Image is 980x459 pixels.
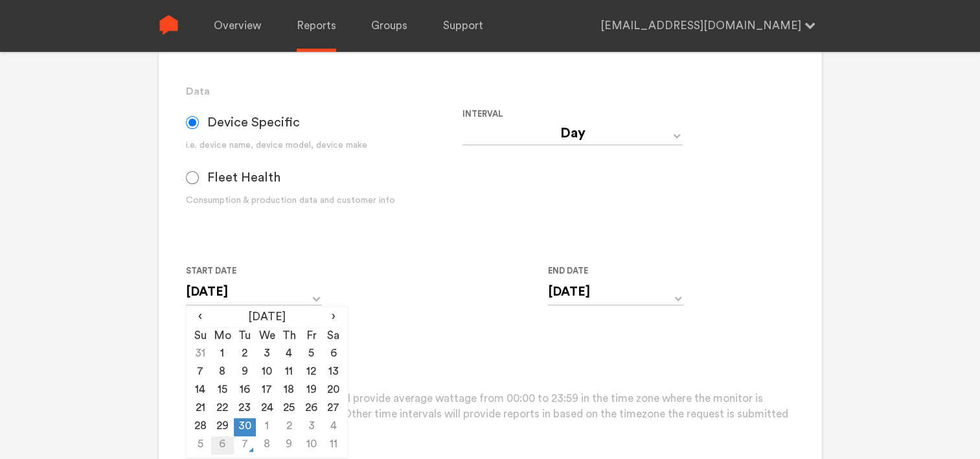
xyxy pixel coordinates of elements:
td: 28 [189,418,211,436]
td: 7 [189,364,211,382]
td: 25 [278,400,300,418]
th: Mo [211,327,233,346]
td: 12 [300,364,322,382]
th: Th [278,327,300,346]
p: Please note that daily reports will provide average wattage from 00:00 to 23:59 in the time zone ... [186,391,794,439]
th: [DATE] [211,309,322,327]
td: 8 [256,436,278,454]
td: 14 [189,382,211,400]
th: Tu [234,327,256,346]
td: 5 [300,346,322,364]
td: 8 [211,364,233,382]
div: i.e. device name, device model, device make [186,139,462,152]
td: 4 [278,346,300,364]
label: Start Date [186,263,312,279]
td: 29 [211,418,233,436]
td: 6 [211,436,233,454]
div: Consumption & production data and customer info [186,194,462,207]
td: 2 [278,418,300,436]
td: 3 [300,418,322,436]
td: 24 [256,400,278,418]
th: We [256,327,278,346]
td: 7 [234,436,256,454]
td: 10 [300,436,322,454]
td: 21 [189,400,211,418]
td: 17 [256,382,278,400]
td: 2 [234,346,256,364]
td: 19 [300,382,322,400]
td: 9 [278,436,300,454]
td: 16 [234,382,256,400]
td: 1 [211,346,233,364]
td: 20 [323,382,345,400]
td: 11 [323,436,345,454]
td: 1 [256,418,278,436]
span: Device Specific [207,115,300,130]
span: ‹ [189,309,211,325]
td: 31 [189,346,211,364]
td: 30 [234,418,256,436]
span: Fleet Health [207,170,280,185]
td: 26 [300,400,322,418]
input: Device Specific [186,116,199,129]
td: 6 [323,346,345,364]
td: 4 [323,418,345,436]
img: Sense Logo [159,15,179,35]
label: Interval [462,106,729,122]
span: › [323,309,345,325]
td: 13 [323,364,345,382]
td: 27 [323,400,345,418]
th: Fr [300,327,322,346]
input: Fleet Health [186,171,199,184]
h3: Data [186,84,794,99]
td: 10 [256,364,278,382]
td: 15 [211,382,233,400]
td: 5 [189,436,211,454]
th: Sa [323,327,345,346]
td: 22 [211,400,233,418]
td: 11 [278,364,300,382]
td: 3 [256,346,278,364]
label: End Date [548,263,674,279]
td: 23 [234,400,256,418]
th: Su [189,327,211,346]
td: 18 [278,382,300,400]
td: 9 [234,364,256,382]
